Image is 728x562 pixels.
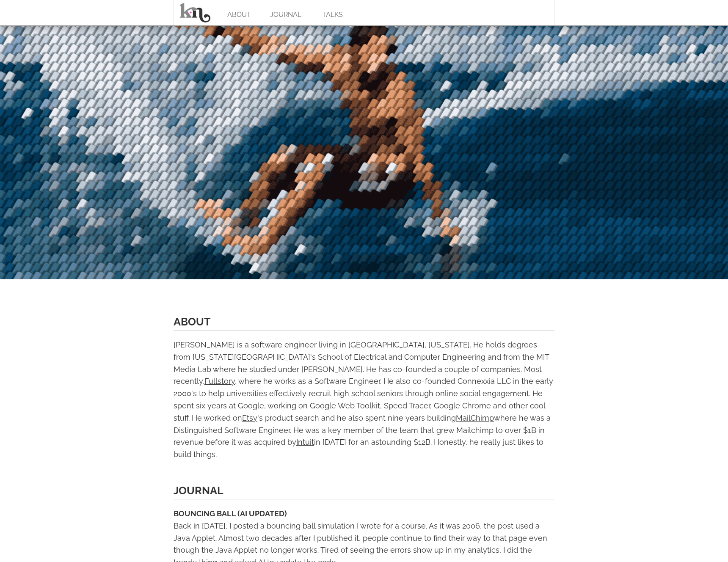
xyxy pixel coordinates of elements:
a: Fullstory [204,377,235,386]
a: BOUNCING BALL (AI UPDATED) [174,509,287,518]
div: [PERSON_NAME] is a software engineer living in [GEOGRAPHIC_DATA], [US_STATE]. He holds degrees fr... [174,339,554,461]
a: Intuit [296,438,314,446]
a: ABOUT [174,315,210,328]
a: JOURNAL [174,484,223,497]
a: Etsy [242,413,257,422]
a: MailChimp [456,413,494,422]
